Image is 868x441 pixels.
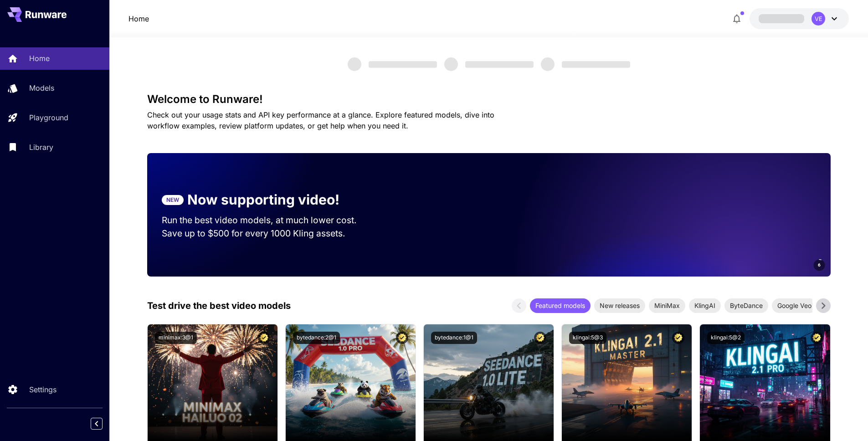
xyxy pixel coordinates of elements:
span: ByteDance [724,301,768,310]
span: Google Veo [772,301,817,310]
p: Save up to $500 for every 1000 Kling assets. [162,227,374,240]
button: Certified Model – Vetted for best performance and includes a commercial license. [396,332,408,344]
button: bytedance:1@1 [431,332,477,344]
span: Featured models [530,301,591,310]
div: VE [812,12,825,26]
button: minimax:3@1 [155,332,197,344]
span: 6 [818,262,821,268]
button: Certified Model – Vetted for best performance and includes a commercial license. [258,332,270,344]
div: New releases [594,298,645,313]
span: MiniMax [649,301,685,310]
button: Certified Model – Vetted for best performance and includes a commercial license. [811,332,823,344]
button: bytedance:2@1 [293,332,340,344]
div: KlingAI [689,298,721,313]
div: MiniMax [649,298,685,313]
img: alt [700,324,830,441]
img: alt [562,324,692,441]
nav: breadcrumb [128,13,149,24]
button: klingai:5@3 [569,332,606,344]
h3: Welcome to Runware! [147,93,831,106]
div: Collapse sidebar [98,415,109,432]
div: Featured models [530,298,591,313]
img: alt [286,324,416,441]
p: Settings [29,384,56,395]
button: klingai:5@2 [707,332,745,344]
button: Certified Model – Vetted for best performance and includes a commercial license. [672,332,684,344]
div: Google Veo [772,298,817,313]
p: Home [29,53,50,64]
p: NEW [166,196,179,204]
button: Collapse sidebar [91,418,103,430]
p: Now supporting video! [187,190,339,210]
span: Check out your usage stats and API key performance at a glance. Explore featured models, dive int... [147,110,494,130]
button: Certified Model – Vetted for best performance and includes a commercial license. [534,332,546,344]
span: KlingAI [689,301,721,310]
p: Test drive the best video models [147,299,291,313]
div: ByteDance [724,298,768,313]
span: New releases [594,301,645,310]
p: Models [29,82,54,93]
img: alt [424,324,554,441]
p: Playground [29,112,68,123]
img: alt [148,324,277,441]
button: VE [750,8,849,29]
p: Library [29,142,53,153]
p: Run the best video models, at much lower cost. [162,214,374,227]
a: Home [128,13,149,24]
